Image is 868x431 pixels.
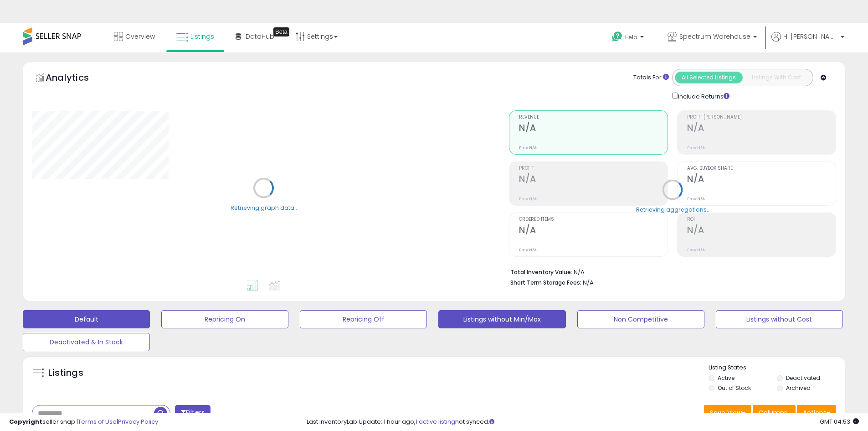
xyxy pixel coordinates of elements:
a: DataHub [229,23,281,50]
strong: Copyright [9,417,42,426]
button: Save View [704,405,751,421]
button: Deactivated & In Stock [23,333,150,351]
div: Retrieving graph data.. [231,203,297,212]
a: Terms of Use [78,417,117,426]
button: Repricing Off [300,310,427,328]
label: Deactivated [786,374,820,382]
div: Include Returns [665,91,740,101]
a: Privacy Policy [118,417,158,426]
button: Repricing On [161,310,288,328]
a: Help [605,24,653,52]
p: Listing States: [709,363,845,372]
label: Out of Stock [718,384,751,392]
span: DataHub [246,32,274,41]
button: Actions [797,405,836,421]
div: seller snap | | [9,418,158,426]
h5: Listings [48,367,83,379]
button: Default [23,310,150,328]
span: Listings [190,32,214,41]
button: Listings without Cost [716,310,843,328]
button: Columns [753,405,796,421]
span: 2025-09-11 04:53 GMT [820,417,859,426]
button: Listings without Min/Max [438,310,565,328]
h5: Analytics [46,71,107,86]
span: Spectrum Warehouse [679,32,750,41]
label: Archived [786,384,811,392]
span: Overview [125,32,155,41]
a: Hi [PERSON_NAME] [771,32,844,52]
div: Totals For [633,73,669,82]
button: Listings With Cost [742,72,810,83]
label: Active [718,374,734,382]
div: Last InventoryLab Update: 1 hour ago, not synced. [307,418,859,426]
a: Overview [107,23,162,50]
button: Non Competitive [577,310,704,328]
span: Hi [PERSON_NAME] [783,32,838,41]
div: Tooltip anchor [273,27,289,36]
span: Help [625,33,637,41]
a: 1 active listing [416,417,455,426]
a: Settings [289,23,344,50]
button: All Selected Listings [675,72,743,83]
a: Spectrum Warehouse [661,23,764,52]
span: Columns [759,408,787,417]
i: Get Help [611,31,623,42]
button: Filters [175,405,211,421]
a: Listings [169,23,221,50]
div: Retrieving aggregations.. [636,205,709,213]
